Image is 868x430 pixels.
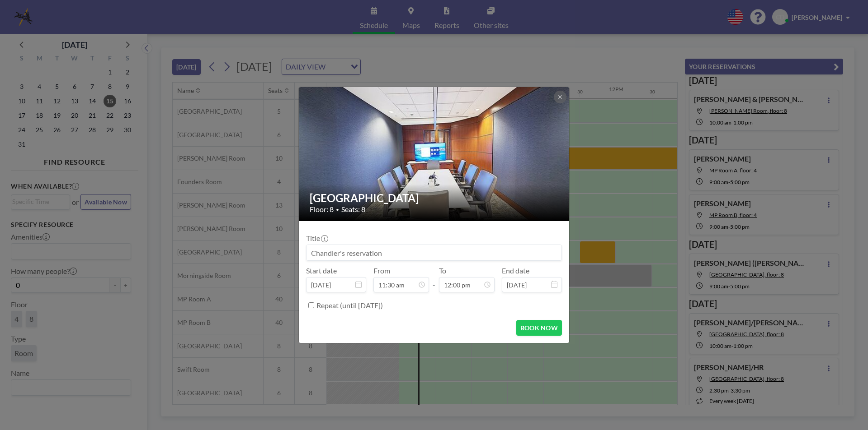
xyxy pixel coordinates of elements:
[310,205,334,214] span: Floor: 8
[433,269,435,289] span: -
[307,245,561,260] input: Chandler's reservation
[439,266,446,275] label: To
[306,234,327,243] label: Title
[299,52,570,256] img: 537.jpg
[306,266,337,275] label: Start date
[316,301,383,310] label: Repeat (until [DATE])
[310,191,559,205] h2: [GEOGRAPHIC_DATA]
[373,266,390,275] label: From
[502,266,529,275] label: End date
[516,320,562,336] button: BOOK NOW
[341,205,365,214] span: Seats: 8
[336,206,339,213] span: •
